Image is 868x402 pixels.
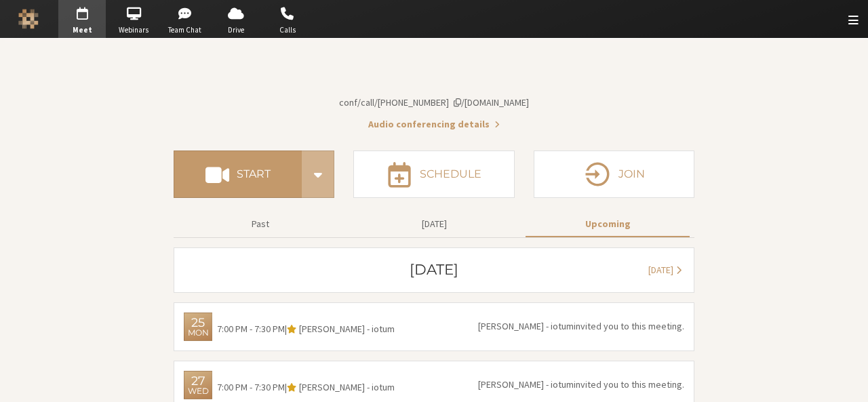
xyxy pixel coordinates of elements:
div: 25 [191,317,205,329]
span: [PERSON_NAME] - iotum [299,381,395,393]
button: Schedule [353,150,514,198]
img: Iotum [18,9,39,29]
div: Wed [188,387,209,395]
h4: Start [237,169,271,180]
button: Join [534,150,694,198]
p: invited you to this meeting. [478,378,684,392]
span: 7:00 PM - 7:30 PM [217,323,285,335]
button: Upcoming [526,212,690,236]
button: Past [178,212,342,236]
span: Team Chat [161,24,209,36]
div: Start conference options [302,150,334,198]
span: Webinars [110,24,157,36]
h3: [DATE] [410,262,458,277]
span: [PERSON_NAME] - iotum [478,320,574,332]
div: Monday, August 25, 2025 7:00 PM [184,313,212,341]
div: | [217,322,395,336]
span: Calls [264,24,311,36]
span: [PERSON_NAME] - iotum [478,378,574,390]
div: Mon [188,329,209,337]
button: Copy my meeting room linkCopy my meeting room link [339,96,529,110]
span: Meet [58,24,106,36]
p: invited you to this meeting. [478,319,684,334]
span: [DATE] [648,264,673,276]
span: Copy my meeting room link [339,96,529,108]
button: [DATE] [352,212,516,236]
div: 27 [191,375,205,387]
div: Wednesday, August 27, 2025 7:00 PM [184,371,212,399]
span: [PERSON_NAME] - iotum [299,323,395,335]
h4: Schedule [420,169,481,180]
section: Account details [174,62,694,132]
h4: Join [618,169,645,180]
button: Start [174,150,302,198]
button: [DATE] [641,258,689,283]
button: Audio conferencing details [368,117,500,132]
span: Drive [212,24,260,36]
span: 7:00 PM - 7:30 PM [217,381,285,393]
div: | [217,380,395,395]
